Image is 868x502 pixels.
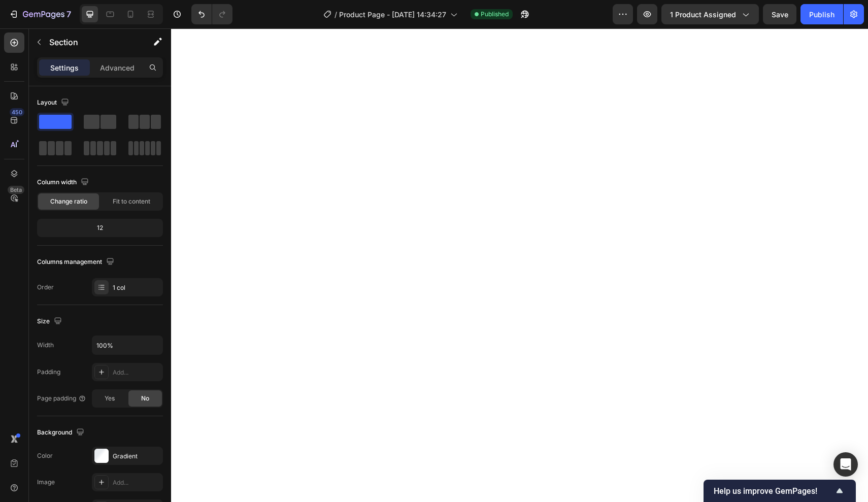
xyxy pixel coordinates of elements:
div: Page padding [37,394,86,403]
div: Color [37,451,53,460]
p: Advanced [100,62,135,73]
div: Beta [8,186,24,194]
div: Size [37,315,64,328]
div: Undo/Redo [191,4,232,24]
span: Published [481,10,509,19]
div: Order [37,283,54,292]
div: Gradient [113,452,160,461]
p: Settings [50,62,79,73]
span: Save [772,10,788,19]
div: Layout [37,96,71,110]
div: Image [37,478,55,487]
div: Add... [113,368,160,377]
div: Columns management [37,255,116,269]
button: Publish [800,4,843,24]
span: No [141,394,149,403]
div: 1 col [113,283,160,292]
p: 7 [66,8,71,20]
span: Fit to content [113,197,150,206]
span: Yes [105,394,115,403]
div: Publish [809,9,834,20]
button: Show survey - Help us improve GemPages! [714,485,846,497]
div: 450 [10,108,24,116]
div: Background [37,426,86,440]
span: Help us improve GemPages! [714,486,833,496]
div: Open Intercom Messenger [833,452,858,477]
span: Product Page - [DATE] 14:34:27 [339,9,446,20]
div: Add... [113,478,160,487]
span: Change ratio [50,197,87,206]
input: Auto [92,336,162,354]
button: 7 [4,4,76,24]
div: Width [37,341,54,350]
span: / [335,9,337,20]
div: Padding [37,367,60,377]
button: Save [763,4,796,24]
div: Column width [37,176,91,189]
span: 1 product assigned [670,9,736,20]
button: 1 product assigned [661,4,759,24]
iframe: Design area [171,28,868,502]
div: 12 [39,221,161,235]
p: Section [49,36,132,48]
